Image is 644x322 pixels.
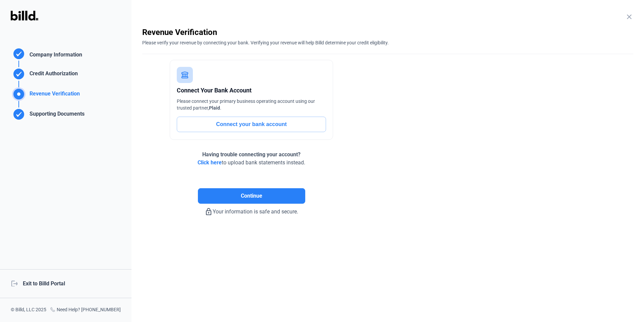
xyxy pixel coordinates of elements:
[198,159,222,166] span: Click here
[27,51,82,61] div: Company Information
[142,204,361,216] div: Your information is safe and secure.
[27,110,85,121] div: Supporting Documents
[177,98,326,111] div: Please connect your primary business operating account using our trusted partner, .
[241,192,262,200] span: Continue
[11,11,38,21] img: Billd Logo
[209,105,220,111] span: Plaid
[202,151,301,158] span: Having trouble connecting your account?
[27,70,78,81] div: Credit Authorization
[27,90,80,101] div: Revenue Verification
[142,38,633,46] div: Please verify your revenue by connecting your bank. Verifying your revenue will help Billd determ...
[177,86,326,95] div: Connect Your Bank Account
[142,27,633,38] div: Revenue Verification
[11,306,46,314] div: © Billd, LLC 2025
[625,13,633,21] mat-icon: close
[11,280,17,286] mat-icon: logout
[198,151,305,167] div: to upload bank statements instead.
[50,306,121,314] div: Need Help? [PHONE_NUMBER]
[177,117,326,132] button: Connect your bank account
[205,208,213,216] mat-icon: lock_outline
[198,188,305,204] button: Continue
